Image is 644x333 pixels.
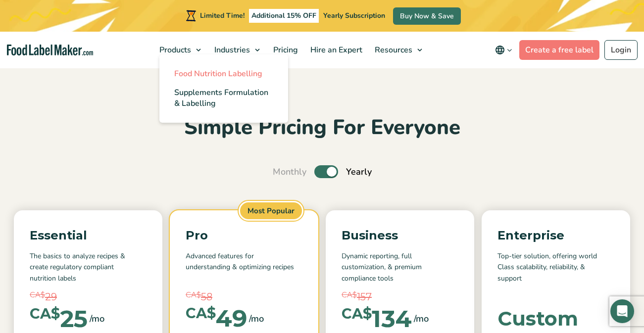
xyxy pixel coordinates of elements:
[186,251,302,284] p: Advanced features for understanding & optimizing recipes
[369,32,427,68] a: Resources
[342,251,458,284] p: Dynamic reporting, full customization, & premium compliance tools
[30,251,147,284] p: The basics to analyze recipes & create regulatory compliant nutrition labels
[186,289,201,301] span: CA$
[249,9,319,23] span: Additional 15% OFF
[159,64,288,83] a: Food Nutrition Labelling
[30,307,88,331] div: 25
[90,312,104,326] span: /mo
[342,226,458,245] p: Business
[393,7,461,25] a: Buy Now & Save
[186,226,302,245] p: Pro
[249,312,264,326] span: /mo
[604,40,638,60] a: Login
[372,45,413,55] span: Resources
[342,307,372,321] span: CA$
[346,165,372,179] span: Yearly
[208,32,265,68] a: Industries
[7,114,637,142] h2: Simple Pricing For Everyone
[30,226,147,245] p: Essential
[201,289,212,304] span: 58
[342,289,357,301] span: CA$
[273,165,306,179] span: Monthly
[30,289,45,301] span: CA$
[314,165,338,178] label: Toggle
[186,306,216,321] span: CA$
[519,40,599,60] a: Create a free label
[200,11,245,20] span: Limited Time!
[307,45,363,55] span: Hire an Expert
[239,201,303,221] span: Most Popular
[156,45,192,55] span: Products
[174,87,268,109] span: Supplements Formulation & Labelling
[186,306,247,330] div: 49
[174,68,262,79] span: Food Nutrition Labelling
[414,312,429,326] span: /mo
[497,309,578,329] div: Custom
[610,299,634,323] div: Open Intercom Messenger
[153,32,206,68] a: Products
[357,289,372,304] span: 157
[342,307,412,331] div: 134
[45,289,57,304] span: 29
[497,251,614,284] p: Top-tier solution, offering world Class scalability, reliability, & support
[270,45,299,55] span: Pricing
[267,32,302,68] a: Pricing
[30,307,60,321] span: CA$
[497,226,614,245] p: Enterprise
[211,45,251,55] span: Industries
[159,83,288,113] a: Supplements Formulation & Labelling
[304,32,366,68] a: Hire an Expert
[323,11,385,20] span: Yearly Subscription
